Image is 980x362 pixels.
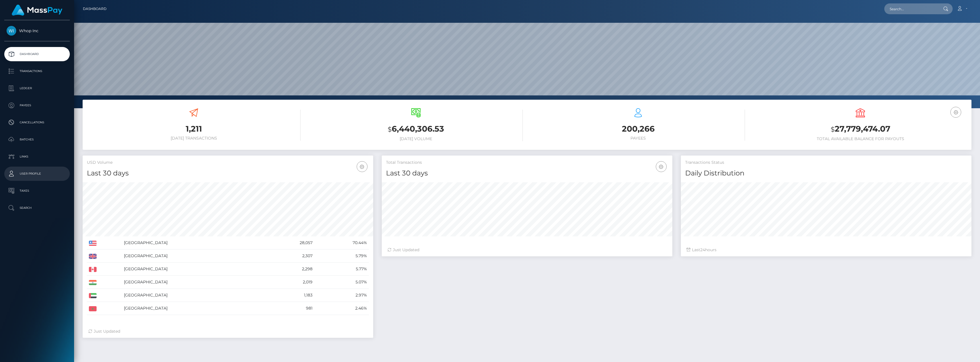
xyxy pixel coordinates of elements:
[264,302,314,315] td: 981
[89,306,97,311] img: MA.png
[315,249,369,263] td: 5.79%
[122,276,264,289] td: [GEOGRAPHIC_DATA]
[264,236,314,249] td: 28,057
[315,289,369,302] td: 2.97%
[89,280,97,285] img: IN.png
[315,236,369,249] td: 70.44%
[264,289,314,302] td: 1,183
[700,247,705,252] span: 24
[7,204,68,212] p: Search
[87,123,301,134] h3: 1,211
[388,125,392,133] small: $
[4,115,70,130] a: Cancellations
[387,247,667,253] div: Just Updated
[685,168,967,178] h4: Daily Distribution
[754,136,967,141] h6: Total Available Balance for Payouts
[531,123,745,134] h3: 200,266
[7,26,16,36] img: Whop Inc
[122,249,264,263] td: [GEOGRAPHIC_DATA]
[264,249,314,263] td: 2,307
[7,169,68,178] p: User Profile
[12,5,62,16] img: MassPay Logo
[386,168,668,178] h4: Last 30 days
[315,263,369,276] td: 5.77%
[4,150,70,164] a: Links
[315,302,369,315] td: 2.46%
[4,28,70,33] span: Whop Inc
[531,136,745,141] h6: Payees
[87,160,369,165] h5: USD Volume
[89,293,97,298] img: AE.png
[386,160,668,165] h5: Total Transactions
[7,187,68,195] p: Taxes
[309,123,523,135] h3: 6,440,306.53
[122,263,264,276] td: [GEOGRAPHIC_DATA]
[4,201,70,215] a: Search
[89,241,97,246] img: US.png
[4,47,70,61] a: Dashboard
[83,3,107,15] a: Dashboard
[122,289,264,302] td: [GEOGRAPHIC_DATA]
[309,136,523,141] h6: [DATE] Volume
[7,84,68,93] p: Ledger
[87,136,301,141] h6: [DATE] Transactions
[4,167,70,181] a: User Profile
[7,101,68,110] p: Payees
[7,50,68,58] p: Dashboard
[4,132,70,147] a: Batches
[4,64,70,78] a: Transactions
[4,98,70,113] a: Payees
[87,168,369,178] h4: Last 30 days
[7,135,68,144] p: Batches
[89,267,97,272] img: CA.png
[264,263,314,276] td: 2,298
[4,184,70,198] a: Taxes
[88,328,367,334] div: Just Updated
[4,81,70,95] a: Ledger
[687,247,966,253] div: Last hours
[884,3,938,14] input: Search...
[264,276,314,289] td: 2,019
[685,160,967,165] h5: Transactions Status
[831,125,835,133] small: $
[754,123,967,135] h3: 27,779,474.07
[7,152,68,161] p: Links
[7,118,68,127] p: Cancellations
[122,236,264,249] td: [GEOGRAPHIC_DATA]
[7,67,68,75] p: Transactions
[122,302,264,315] td: [GEOGRAPHIC_DATA]
[89,254,97,259] img: GB.png
[315,276,369,289] td: 5.07%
